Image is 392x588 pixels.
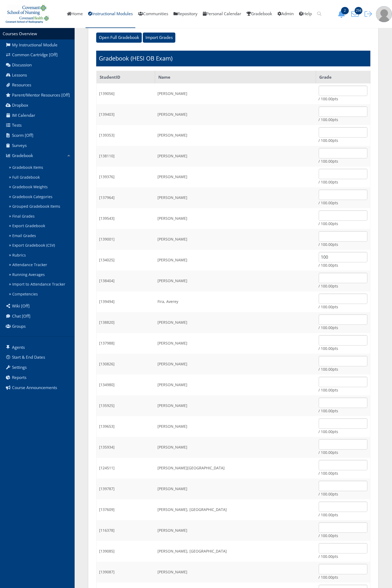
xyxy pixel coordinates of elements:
td: / 100.00pts [316,458,370,479]
td: [130826] [96,354,155,375]
td: [139056] [96,83,155,104]
td: / 100.00pts [316,229,370,250]
td: / 100.00pts [316,312,370,333]
td: / 100.00pts [316,520,370,541]
td: [139403] [96,104,155,125]
td: [PERSON_NAME] [155,479,316,499]
td: [139001] [96,229,155,250]
td: / 100.00pts [316,167,370,187]
td: [PERSON_NAME] [155,125,316,146]
td: [137988] [96,333,155,354]
td: / 100.00pts [316,375,370,395]
a: Email Grades [7,231,75,241]
td: [135925] [96,395,155,416]
td: [137964] [96,187,155,208]
img: user-profile-default-picture.png [376,6,392,22]
a: Import to Attendance Tracker [7,279,75,289]
a: Rubrics [7,250,75,260]
h1: Gradebook (HESI OB Exam) [99,54,172,62]
a: Running Averages [7,270,75,280]
td: [PERSON_NAME] [155,375,316,395]
td: / 100.00pts [316,479,370,499]
td: [139376] [96,167,155,187]
td: [139494] [96,291,155,312]
a: Full Gradebook [7,173,75,182]
td: [124511] [96,458,155,479]
td: [PERSON_NAME] [155,146,316,167]
td: [PERSON_NAME] [155,562,316,583]
td: [PERSON_NAME] [155,437,316,458]
td: [139085] [96,541,155,562]
span: 2 [341,7,349,14]
a: Export Gradebook (CSV) [7,241,75,250]
td: / 100.00pts [316,333,370,354]
td: [139087] [96,562,155,583]
td: / 100.00pts [316,125,370,146]
td: [PERSON_NAME] [155,167,316,187]
a: 2 [336,11,349,17]
td: Fira, Averey [155,291,316,312]
td: [PERSON_NAME] [155,354,316,375]
button: 294 [349,10,363,18]
input: Open Full Gradebook [96,33,142,43]
td: [PERSON_NAME] [155,208,316,229]
a: Attendance Tracker [7,260,75,270]
td: [137609] [96,499,155,520]
a: Grouped Gradebook Items [7,202,75,211]
td: [PERSON_NAME] [155,333,316,354]
strong: Grade [319,74,332,80]
a: Courses Overview [3,31,37,37]
td: [116378] [96,520,155,541]
td: [PERSON_NAME][GEOGRAPHIC_DATA] [155,458,316,479]
input: Import Grades [143,33,175,43]
td: / 100.00pts [316,271,370,291]
strong: Name [158,74,170,80]
td: [PERSON_NAME] [155,187,316,208]
td: / 100.00pts [316,499,370,520]
td: [138110] [96,146,155,167]
td: / 100.00pts [316,187,370,208]
td: [PERSON_NAME] [155,520,316,541]
td: / 100.00pts [316,354,370,375]
td: / 100.00pts [316,291,370,312]
td: [PERSON_NAME], [GEOGRAPHIC_DATA] [155,499,316,520]
strong: StudentID [100,74,120,80]
td: [134025] [96,250,155,271]
td: [PERSON_NAME] [155,229,316,250]
td: [PERSON_NAME] [155,312,316,333]
td: [139543] [96,208,155,229]
td: [PERSON_NAME] [155,416,316,437]
a: Competencies [7,289,75,299]
a: Gradebook Categories [7,192,75,202]
td: / 100.00pts [316,395,370,416]
td: [PERSON_NAME] [155,395,316,416]
td: [138404] [96,271,155,291]
td: / 100.00pts [316,146,370,167]
a: Gradebook Items [7,163,75,173]
td: / 100.00pts [316,541,370,562]
td: [PERSON_NAME], [GEOGRAPHIC_DATA] [155,541,316,562]
a: Gradebook Weights [7,182,75,192]
td: [139787] [96,479,155,499]
td: [134980] [96,375,155,395]
td: [139353] [96,125,155,146]
a: Final Grades [7,211,75,221]
td: / 100.00pts [316,83,370,104]
td: / 100.00pts [316,416,370,437]
td: [139653] [96,416,155,437]
td: / 100.00pts [316,104,370,125]
td: / 100.00pts [316,437,370,458]
td: [138820] [96,312,155,333]
td: / 100.00pts [316,250,370,271]
span: 294 [355,7,362,14]
button: 2 [336,10,349,18]
td: [PERSON_NAME] [155,250,316,271]
td: / 100.00pts [316,208,370,229]
a: 294 [349,11,363,17]
td: [135934] [96,437,155,458]
td: [PERSON_NAME] [155,104,316,125]
td: / 100.00pts [316,562,370,583]
td: [PERSON_NAME] [155,271,316,291]
a: Export Gradebook [7,221,75,231]
td: [PERSON_NAME] [155,83,316,104]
